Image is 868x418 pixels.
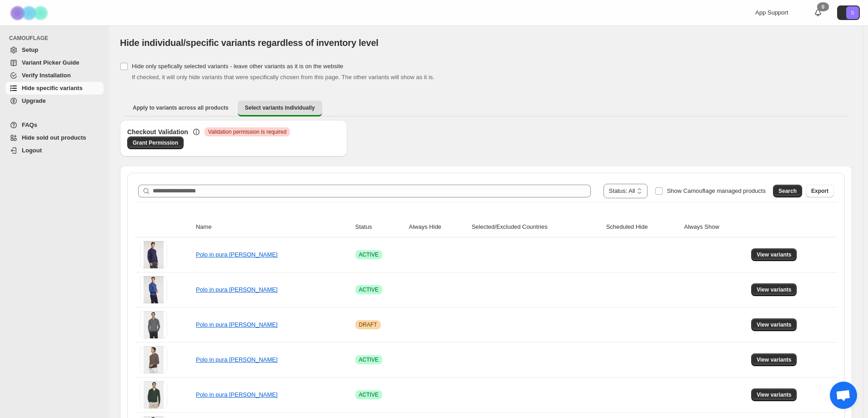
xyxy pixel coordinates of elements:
[22,85,83,91] span: Hide specific variants
[5,119,104,131] a: FAQs
[5,44,104,56] a: Setup
[757,391,792,398] span: View variants
[751,248,797,261] button: View variants
[811,187,828,195] span: Export
[9,35,105,42] span: CAMOUFLAGE
[751,318,797,331] button: View variants
[22,134,86,141] span: Hide sold out products
[127,127,188,136] h3: Checkout Validation
[755,9,788,16] span: App Support
[817,2,829,11] div: 0
[353,217,406,237] th: Status
[751,388,797,401] button: View variants
[813,8,823,17] a: 0
[806,185,834,197] button: Export
[751,283,797,296] button: View variants
[757,251,792,258] span: View variants
[22,72,71,79] span: Verify Installation
[120,38,379,48] span: Hide individual/specific variants regardless of inventory level
[681,217,748,237] th: Always Show
[5,131,104,144] a: Hide sold out products
[757,321,792,328] span: View variants
[133,139,178,146] span: Grant Permission
[125,101,236,115] button: Apply to variants across all products
[5,69,104,82] a: Verify Installation
[208,128,287,136] span: Validation permission is required
[127,136,184,149] a: Grant Permission
[196,321,278,328] a: Polo in pura [PERSON_NAME]
[469,217,604,237] th: Selected/Excluded Countries
[359,356,379,363] span: ACTIVE
[778,187,797,195] span: Search
[757,286,792,293] span: View variants
[193,217,353,237] th: Name
[22,97,46,104] span: Upgrade
[5,144,104,157] a: Logout
[22,46,38,53] span: Setup
[406,217,469,237] th: Always Hide
[837,5,860,20] button: Avatar with initials S
[196,286,278,293] a: Polo in pura [PERSON_NAME]
[830,382,857,409] div: Aprire la chat
[757,356,792,363] span: View variants
[196,391,278,398] a: Polo in pura [PERSON_NAME]
[132,74,434,81] span: If checked, it will only hide variants that were specifically chosen from this page. The other va...
[7,0,53,25] img: Camouflage
[238,101,322,116] button: Select variants individually
[751,353,797,366] button: View variants
[22,59,79,66] span: Variant Picker Guide
[359,391,379,398] span: ACTIVE
[846,6,859,19] span: Avatar with initials S
[22,121,37,128] span: FAQs
[359,251,379,258] span: ACTIVE
[196,251,278,258] a: Polo in pura [PERSON_NAME]
[5,56,104,69] a: Variant Picker Guide
[359,286,379,293] span: ACTIVE
[22,147,42,154] span: Logout
[5,82,104,95] a: Hide specific variants
[773,185,802,197] button: Search
[245,104,315,111] span: Select variants individually
[604,217,682,237] th: Scheduled Hide
[196,356,278,363] a: Polo in pura [PERSON_NAME]
[359,321,377,328] span: DRAFT
[5,95,104,107] a: Upgrade
[851,10,854,15] text: S
[667,187,766,194] span: Show Camouflage managed products
[133,104,229,111] span: Apply to variants across all products
[132,63,343,70] span: Hide only spefically selected variants - leave other variants as it is on the website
